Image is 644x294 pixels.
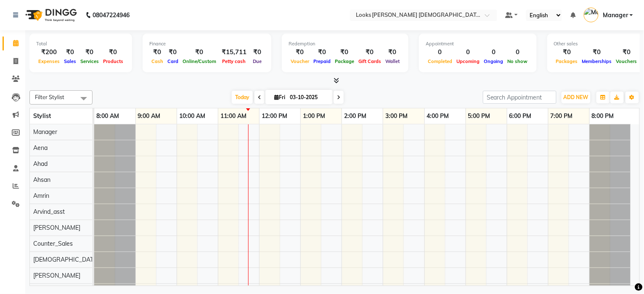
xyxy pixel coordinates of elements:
[33,272,80,279] span: [PERSON_NAME]
[466,110,493,122] a: 5:00 PM
[614,47,639,57] div: ₹0
[333,58,356,64] span: Package
[218,110,249,122] a: 11:00 AM
[383,47,402,57] div: ₹0
[454,58,482,64] span: Upcoming
[149,40,265,47] div: Finance
[580,47,614,57] div: ₹0
[301,110,327,122] a: 1:00 PM
[62,47,78,57] div: ₹0
[33,224,80,231] span: [PERSON_NAME]
[33,128,57,136] span: Manager
[62,58,78,64] span: Sales
[33,112,51,120] span: Stylist
[289,47,311,57] div: ₹0
[554,58,580,64] span: Packages
[250,47,265,57] div: ₹0
[580,58,614,64] span: Memberships
[590,110,616,122] a: 8:00 PM
[272,94,287,100] span: Fri
[33,144,48,152] span: Aena
[165,47,180,57] div: ₹0
[78,58,101,64] span: Services
[101,47,125,57] div: ₹0
[289,40,402,47] div: Redemption
[101,58,125,64] span: Products
[506,47,530,57] div: 0
[149,58,165,64] span: Cash
[177,110,207,122] a: 10:00 AM
[549,110,575,122] a: 7:00 PM
[232,91,253,104] span: Today
[507,110,534,122] a: 6:00 PM
[311,58,333,64] span: Prepaid
[94,110,121,122] a: 8:00 AM
[180,47,218,57] div: ₹0
[506,58,530,64] span: No show
[311,47,333,57] div: ₹0
[287,91,329,104] input: 2025-10-03
[383,110,410,122] a: 3:00 PM
[165,58,180,64] span: Card
[36,40,125,47] div: Total
[260,110,289,122] a: 12:00 PM
[356,47,383,57] div: ₹0
[356,58,383,64] span: Gift Cards
[614,58,639,64] span: Vouchers
[554,47,580,57] div: ₹0
[36,47,62,57] div: ₹200
[36,58,62,64] span: Expenses
[218,47,250,57] div: ₹15,711
[289,58,311,64] span: Voucher
[21,3,79,27] img: logo
[342,110,368,122] a: 2:00 PM
[136,110,163,122] a: 9:00 AM
[426,47,454,57] div: 0
[333,47,356,57] div: ₹0
[35,94,64,100] span: Filter Stylist
[454,47,482,57] div: 0
[33,176,50,184] span: Ahsan
[33,192,49,199] span: Amrin
[564,94,588,100] span: ADD NEW
[93,3,130,27] b: 08047224946
[482,47,506,57] div: 0
[33,208,65,215] span: Arvind_asst
[251,58,264,64] span: Due
[33,160,48,168] span: Ahad
[425,110,451,122] a: 4:00 PM
[149,47,165,57] div: ₹0
[562,92,591,103] button: ADD NEW
[584,8,599,22] img: Manager
[33,240,73,247] span: Counter_Sales
[426,58,454,64] span: Completed
[220,58,248,64] span: Petty cash
[426,40,530,47] div: Appointment
[33,256,99,263] span: [DEMOGRAPHIC_DATA]
[180,58,218,64] span: Online/Custom
[78,47,101,57] div: ₹0
[603,11,628,20] span: Manager
[483,91,557,104] input: Search Appointment
[482,58,506,64] span: Ongoing
[383,58,402,64] span: Wallet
